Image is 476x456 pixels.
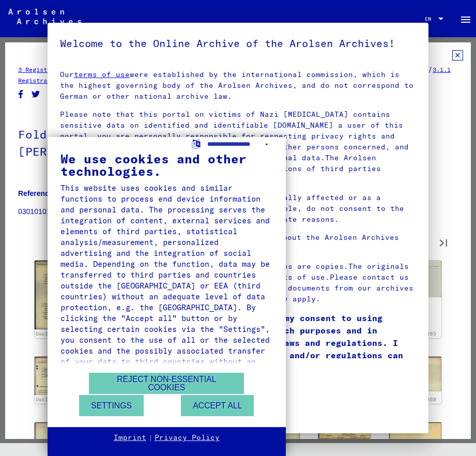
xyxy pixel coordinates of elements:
[79,395,144,416] button: Settings
[155,433,220,443] a: Privacy Policy
[60,153,273,177] div: We use cookies and other technologies.
[114,433,146,443] a: Imprint
[89,373,244,394] button: Reject non-essential cookies
[60,183,273,378] div: This website uses cookies and similar functions to process end device information and personal da...
[181,395,254,416] button: Accept all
